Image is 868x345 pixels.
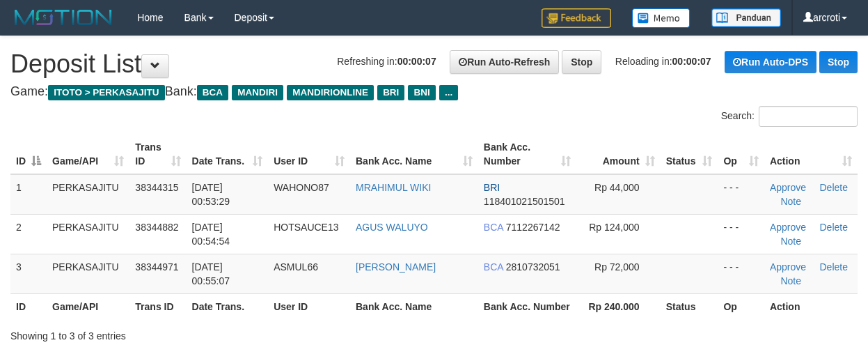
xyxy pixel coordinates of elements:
a: [PERSON_NAME] [356,261,436,273]
span: 38344971 [135,261,178,273]
span: [DATE] 00:54:54 [192,222,230,247]
span: HOTSAUCE13 [274,222,338,233]
span: ... [439,85,458,100]
span: Copy 7112267142 to clipboard [506,222,560,233]
td: PERKASAJITU [47,214,129,254]
th: Amount: activate to sort column ascending [576,135,660,174]
h1: Deposit List [10,50,858,78]
div: Showing 1 to 3 of 3 entries [10,323,352,343]
a: Approve [770,261,806,273]
img: Button%20Memo.svg [632,8,691,28]
th: Bank Acc. Name [350,293,478,319]
th: Op [718,293,764,319]
label: Search: [721,106,858,127]
th: Bank Acc. Name: activate to sort column ascending [350,135,478,174]
a: Approve [770,182,806,193]
span: BRI [377,85,404,100]
th: Bank Acc. Number: activate to sort column ascending [478,135,577,174]
span: Copy 118401021501501 to clipboard [484,196,565,207]
span: [DATE] 00:53:29 [192,182,230,207]
td: - - - [718,214,764,254]
th: Action [764,293,858,319]
th: Status: activate to sort column ascending [661,135,718,174]
th: Bank Acc. Number [478,293,577,319]
h4: Game: Bank: [10,85,858,99]
td: 2 [10,214,47,254]
th: Date Trans.: activate to sort column ascending [187,135,269,174]
td: - - - [718,254,764,293]
th: User ID: activate to sort column ascending [268,135,350,174]
th: Status [661,293,718,319]
a: Run Auto-Refresh [450,50,559,74]
span: BNI [408,85,435,100]
a: Stop [819,51,858,73]
a: Note [780,275,801,286]
img: MOTION_logo.png [10,7,116,28]
a: Delete [820,261,848,273]
span: Rp 72,000 [594,261,640,273]
a: Note [780,196,801,207]
span: ASMUL66 [274,261,318,273]
th: User ID [268,293,350,319]
td: - - - [718,174,764,215]
a: Delete [820,222,848,233]
a: Approve [770,222,806,233]
th: Op: activate to sort column ascending [718,135,764,174]
span: BRI [484,182,500,193]
span: Rp 124,000 [589,222,639,233]
span: Copy 2810732051 to clipboard [506,261,560,273]
a: Run Auto-DPS [725,51,816,73]
td: PERKASAJITU [47,254,129,293]
th: Trans ID [129,293,186,319]
span: [DATE] 00:55:07 [192,261,230,286]
th: Game/API: activate to sort column ascending [47,135,129,174]
td: 1 [10,174,47,215]
td: 3 [10,254,47,293]
span: Rp 44,000 [594,182,640,193]
span: BCA [484,261,503,273]
span: 38344882 [135,222,178,233]
strong: 00:00:07 [672,56,711,67]
th: Date Trans. [187,293,269,319]
a: MRAHIMUL WIKI [356,182,431,193]
span: BCA [484,222,503,233]
a: Stop [562,50,601,74]
th: Action: activate to sort column ascending [764,135,858,174]
span: MANDIRIONLINE [287,85,374,100]
th: Game/API [47,293,129,319]
span: Refreshing in: [337,56,436,67]
img: panduan.png [711,8,781,27]
span: MANDIRI [232,85,283,100]
img: Feedback.jpg [542,8,611,28]
a: Delete [820,182,848,193]
span: ITOTO > PERKASAJITU [48,85,165,100]
input: Search: [759,106,858,127]
strong: 00:00:07 [397,56,436,67]
th: ID: activate to sort column descending [10,135,47,174]
span: BCA [197,85,228,100]
a: Note [780,236,801,247]
span: WAHONO87 [274,182,329,193]
th: Rp 240.000 [576,293,660,319]
span: 38344315 [135,182,178,193]
td: PERKASAJITU [47,174,129,215]
a: AGUS WALUYO [356,222,428,233]
span: Reloading in: [615,56,711,67]
th: Trans ID: activate to sort column ascending [129,135,186,174]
